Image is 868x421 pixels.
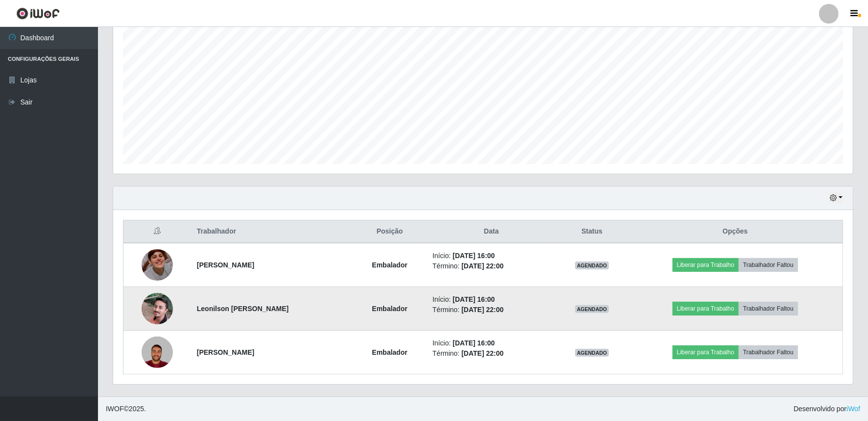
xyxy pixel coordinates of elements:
button: Trabalhador Faltou [739,302,798,316]
button: Liberar para Trabalho [673,345,739,359]
span: IWOF [106,405,124,413]
button: Trabalhador Faltou [739,258,798,272]
span: AGENDADO [575,349,609,357]
li: Início: [433,294,550,305]
time: [DATE] 16:00 [453,295,495,303]
img: 1751033366021.jpeg [142,249,173,281]
button: Trabalhador Faltou [739,345,798,359]
img: CoreUI Logo [16,7,60,20]
li: Início: [433,338,550,348]
time: [DATE] 16:00 [453,252,495,260]
th: Opções [628,220,843,243]
img: 1727546931407.jpeg [142,337,173,368]
img: 1749039440131.jpeg [142,277,173,340]
span: © 2025 . [106,404,146,414]
button: Liberar para Trabalho [673,258,739,272]
strong: Embalador [372,261,407,269]
strong: Embalador [372,305,407,313]
th: Status [556,220,627,243]
li: Término: [433,305,550,315]
span: Desenvolvido por [794,404,860,414]
li: Término: [433,261,550,271]
time: [DATE] 22:00 [461,349,504,357]
time: [DATE] 22:00 [461,262,504,270]
strong: [PERSON_NAME] [197,261,254,269]
th: Trabalhador [191,220,353,243]
strong: [PERSON_NAME] [197,348,254,356]
strong: Embalador [372,348,407,356]
strong: Leonilson [PERSON_NAME] [197,305,289,313]
time: [DATE] 22:00 [461,306,504,314]
th: Data [427,220,556,243]
a: iWof [846,405,860,413]
th: Posição [353,220,427,243]
time: [DATE] 16:00 [453,339,495,347]
span: AGENDADO [575,262,609,269]
li: Término: [433,348,550,359]
button: Liberar para Trabalho [673,302,739,316]
span: AGENDADO [575,305,609,313]
li: Início: [433,251,550,261]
